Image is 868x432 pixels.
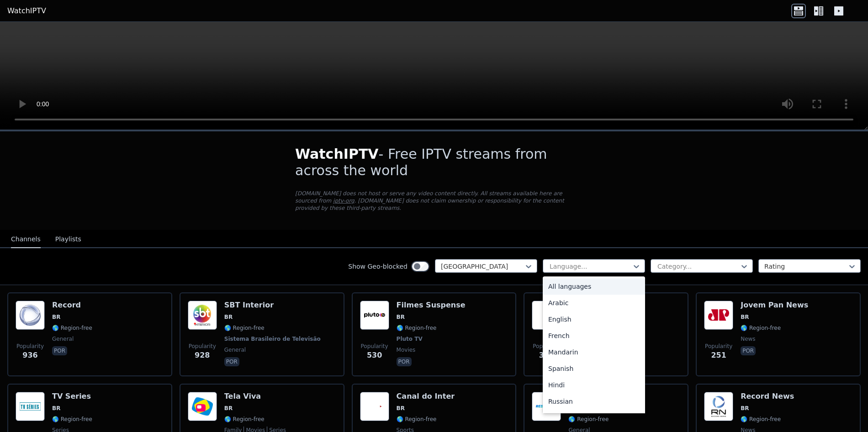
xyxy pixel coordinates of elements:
[367,350,382,361] span: 530
[704,301,733,330] img: Jovem Pan News
[52,416,92,423] span: 🌎 Region-free
[532,392,561,421] img: Rede TV!
[224,335,321,343] span: Sistema Brasileiro de Televisão
[397,405,405,412] span: BR
[543,360,645,377] div: Spanish
[397,346,416,354] span: movies
[543,295,645,311] div: Arabic
[397,301,466,310] h6: Filmes Suspense
[397,313,405,321] span: BR
[195,350,210,361] span: 928
[295,190,573,212] p: [DOMAIN_NAME] does not host or serve any video content directly. All streams available here are s...
[741,405,749,412] span: BR
[52,346,67,355] p: por
[539,350,554,361] span: 315
[333,198,355,204] a: iptv-org
[52,301,92,310] h6: Record
[741,346,756,355] p: por
[295,146,379,162] span: WatchIPTV
[22,350,37,361] span: 936
[705,343,732,350] span: Popularity
[543,377,645,393] div: Hindi
[532,301,561,330] img: Geekdot
[52,313,60,321] span: BR
[741,416,781,423] span: 🌎 Region-free
[189,343,216,350] span: Popularity
[533,343,560,350] span: Popularity
[741,324,781,332] span: 🌎 Region-free
[543,328,645,344] div: French
[224,313,233,321] span: BR
[397,324,437,332] span: 🌎 Region-free
[52,324,92,332] span: 🌎 Region-free
[55,231,81,248] button: Playlists
[224,357,239,366] p: por
[543,278,645,295] div: All languages
[543,344,645,360] div: Mandarin
[711,350,726,361] span: 251
[741,335,755,343] span: news
[188,392,217,421] img: Tela Viva
[7,5,46,16] a: WatchIPTV
[397,392,455,401] h6: Canal do Inter
[11,231,41,248] button: Channels
[741,392,794,401] h6: Record News
[188,301,217,330] img: SBT Interior
[224,416,265,423] span: 🌎 Region-free
[543,311,645,328] div: English
[568,416,609,423] span: 🌎 Region-free
[295,146,573,179] h1: - Free IPTV streams from across the world
[741,301,808,310] h6: Jovem Pan News
[397,416,437,423] span: 🌎 Region-free
[224,392,286,401] h6: Tela Viva
[360,301,389,330] img: Filmes Suspense
[16,343,44,350] span: Popularity
[52,335,74,343] span: general
[224,301,323,310] h6: SBT Interior
[348,262,408,271] label: Show Geo-blocked
[224,405,233,412] span: BR
[543,393,645,410] div: Russian
[543,410,645,426] div: Portuguese
[397,335,423,343] span: Pluto TV
[224,324,265,332] span: 🌎 Region-free
[397,357,412,366] p: por
[361,343,388,350] span: Popularity
[16,392,45,421] img: TV Series
[741,313,749,321] span: BR
[52,392,92,401] h6: TV Series
[16,301,45,330] img: Record
[360,392,389,421] img: Canal do Inter
[224,346,246,354] span: general
[52,405,60,412] span: BR
[704,392,733,421] img: Record News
